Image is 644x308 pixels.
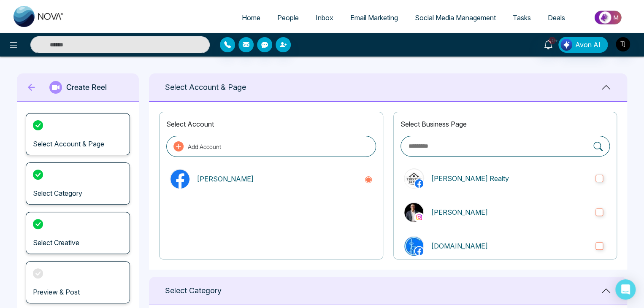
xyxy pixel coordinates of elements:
[415,14,496,22] span: Social Media Management
[504,10,539,26] a: Tasks
[431,241,589,251] p: [DOMAIN_NAME]
[197,174,357,184] p: [PERSON_NAME]
[269,10,307,26] a: People
[595,175,603,182] input: Triston James Realty[PERSON_NAME] Realty
[350,14,398,22] span: Email Marketing
[166,136,376,157] button: Add Account
[404,237,423,256] img: CondoHub.ca
[33,140,104,148] h3: Select Account & Page
[66,83,107,92] h1: Create Reel
[560,39,572,51] img: Lead Flow
[415,213,423,222] img: instagram
[33,189,82,197] h3: Select Category
[242,14,260,22] span: Home
[558,37,608,53] button: Avon AI
[165,286,222,295] h1: Select Category
[575,40,601,50] span: Avon AI
[404,169,423,188] img: Triston James Realty
[538,37,558,51] a: 10+
[578,8,639,27] img: Market-place.gif
[595,242,603,250] input: CondoHub.ca[DOMAIN_NAME]
[615,279,636,300] div: Open Intercom Messenger
[595,208,603,216] input: instagramTriston James[PERSON_NAME]
[233,10,269,26] a: Home
[165,83,246,92] h1: Select Account & Page
[431,173,589,184] p: [PERSON_NAME] Realty
[548,14,565,22] span: Deals
[513,14,531,22] span: Tasks
[616,37,630,51] img: User Avatar
[33,239,79,247] h3: Select Creative
[548,37,556,44] span: 10+
[166,119,376,129] p: Select Account
[316,14,333,22] span: Inbox
[307,10,342,26] a: Inbox
[406,10,504,26] a: Social Media Management
[404,203,423,222] img: Triston James
[277,14,299,22] span: People
[539,10,574,26] a: Deals
[14,6,64,27] img: Nova CRM Logo
[342,10,406,26] a: Email Marketing
[188,142,221,151] p: Add Account
[400,119,610,129] p: Select Business Page
[431,207,589,217] p: [PERSON_NAME]
[33,288,80,296] h3: Preview & Post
